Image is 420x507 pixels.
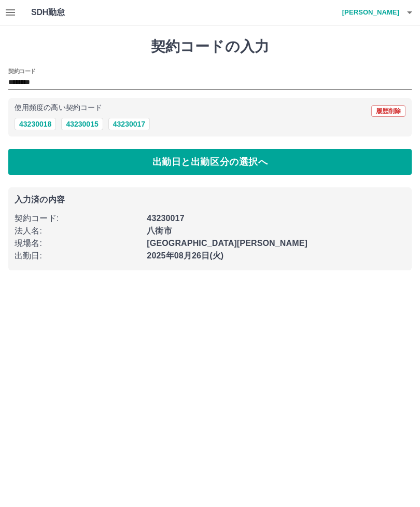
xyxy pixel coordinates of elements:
[147,226,172,235] b: 八街市
[8,67,36,75] h2: 契約コード
[147,239,307,248] b: [GEOGRAPHIC_DATA][PERSON_NAME]
[8,38,412,56] h1: 契約コードの入力
[15,250,141,262] p: 出勤日 :
[147,214,184,223] b: 43230017
[61,118,103,130] button: 43230015
[15,118,56,130] button: 43230018
[15,212,141,225] p: 契約コード :
[15,104,102,112] p: 使用頻度の高い契約コード
[15,196,405,204] p: 入力済の内容
[108,118,150,130] button: 43230017
[15,225,141,237] p: 法人名 :
[8,149,412,175] button: 出勤日と出勤区分の選択へ
[147,251,223,260] b: 2025年08月26日(火)
[371,105,405,117] button: 履歴削除
[15,237,141,250] p: 現場名 :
